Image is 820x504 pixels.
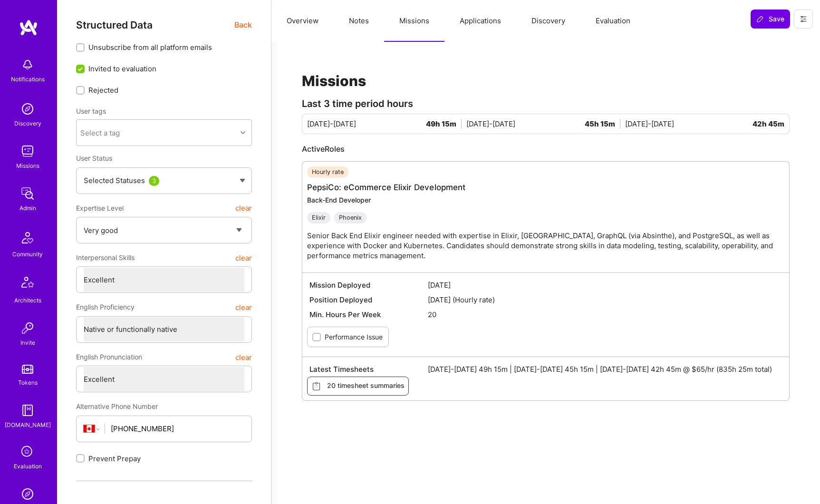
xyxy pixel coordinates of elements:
[302,99,790,109] div: Last 3 time period hours
[11,74,45,84] div: Notifications
[18,401,37,420] img: guide book
[18,184,37,203] img: admin teamwork
[756,14,784,24] span: Save
[235,200,252,217] button: clear
[428,280,782,290] span: [DATE]
[16,272,39,295] img: Architects
[325,332,383,342] label: Performance Issue
[19,203,36,213] div: Admin
[76,154,112,162] span: User Status
[12,249,43,259] div: Community
[240,179,245,183] img: caret
[88,85,118,95] span: Rejected
[16,161,39,171] div: Missions
[76,19,153,31] span: Structured Data
[307,183,465,192] a: PepsiCo: eCommerce Elixir Development
[625,119,784,129] div: [DATE]-[DATE]
[22,365,33,374] img: tokens
[234,19,252,31] span: Back
[309,364,428,374] span: Latest Timesheets
[307,212,330,223] div: Elixir
[14,461,42,471] div: Evaluation
[88,454,141,464] span: Prevent Prepay
[309,310,428,320] span: Min. Hours Per Week
[311,381,321,391] i: icon Timesheets
[18,55,37,74] img: bell
[76,299,135,316] span: English Proficiency
[307,166,348,178] div: Hourly rate
[76,200,124,217] span: Expertise Level
[302,72,790,89] h1: Missions
[76,402,158,410] span: Alternative Phone Number
[428,310,782,320] span: 20
[76,349,142,366] span: English Pronunciation
[16,226,39,249] img: Community
[751,10,790,29] button: Save
[20,338,35,348] div: Invite
[19,19,38,36] img: logo
[88,64,156,74] span: Invited to evaluation
[84,176,145,185] span: Selected Statuses
[149,176,159,186] div: 3
[302,144,790,154] div: Active Roles
[235,299,252,316] button: clear
[307,231,794,261] p: Senior Back End Elixir engineer needed with expertise in Elixir, [GEOGRAPHIC_DATA], GraphQL (via ...
[14,118,41,128] div: Discovery
[428,364,782,374] span: [DATE]-[DATE] 49h 15m | [DATE]-[DATE] 45h 15m | [DATE]-[DATE] 42h 45m @ $65/hr (835h 25m total)
[428,295,782,305] span: [DATE] (Hourly rate)
[14,295,41,305] div: Architects
[235,349,252,366] button: clear
[309,280,428,290] span: Mission Deployed
[18,142,37,161] img: teamwork
[426,119,462,129] span: 49h 15m
[18,319,37,338] img: Invite
[76,249,135,266] span: Interpersonal Skills
[18,485,37,504] img: Admin Search
[235,249,252,266] button: clear
[466,119,626,129] div: [DATE]-[DATE]
[88,42,212,52] span: Unsubscribe from all platform emails
[18,99,37,118] img: discovery
[311,381,405,391] span: 20 timesheet summaries
[307,119,466,129] div: [DATE]-[DATE]
[19,443,37,461] i: icon SelectionTeam
[111,417,244,441] input: +1 (000) 000-0000
[80,128,120,138] div: Select a tag
[241,130,245,135] i: icon Chevron
[585,119,620,129] span: 45h 15m
[5,420,51,430] div: [DOMAIN_NAME]
[307,195,794,204] div: Back-End Developer
[307,377,409,396] button: 20 timesheet summaries
[334,212,367,223] div: Phoenix
[76,107,106,116] label: User tags
[752,119,784,129] span: 42h 45m
[18,378,38,388] div: Tokens
[309,295,428,305] span: Position Deployed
